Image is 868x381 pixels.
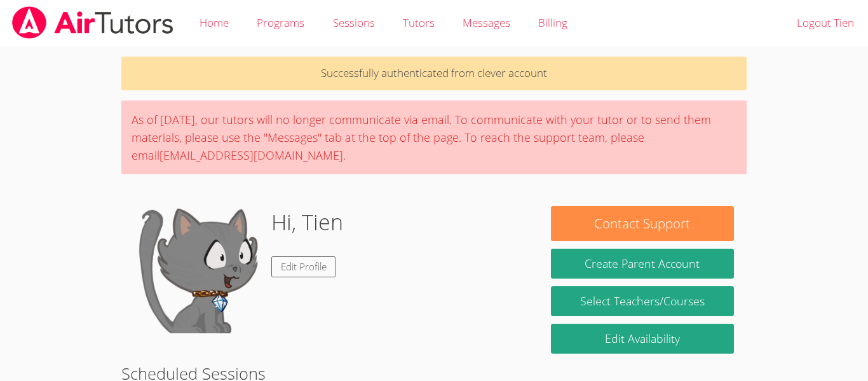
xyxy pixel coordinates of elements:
[551,249,734,279] button: Create Parent Account
[121,57,747,90] p: Successfully authenticated from clever account
[463,15,510,30] span: Messages
[134,206,261,333] img: default.png
[551,206,734,241] button: Contact Support
[11,6,175,39] img: airtutors_banner-c4298cdbf04f3fff15de1276eac7730deb9818008684d7c2e4769d2f7ddbe033.png
[121,100,747,174] div: As of [DATE], our tutors will no longer communicate via email. To communicate with your tutor or ...
[271,256,336,277] a: Edit Profile
[551,324,734,354] a: Edit Availability
[551,286,734,316] a: Select Teachers/Courses
[271,206,343,239] h1: Hi, Tien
